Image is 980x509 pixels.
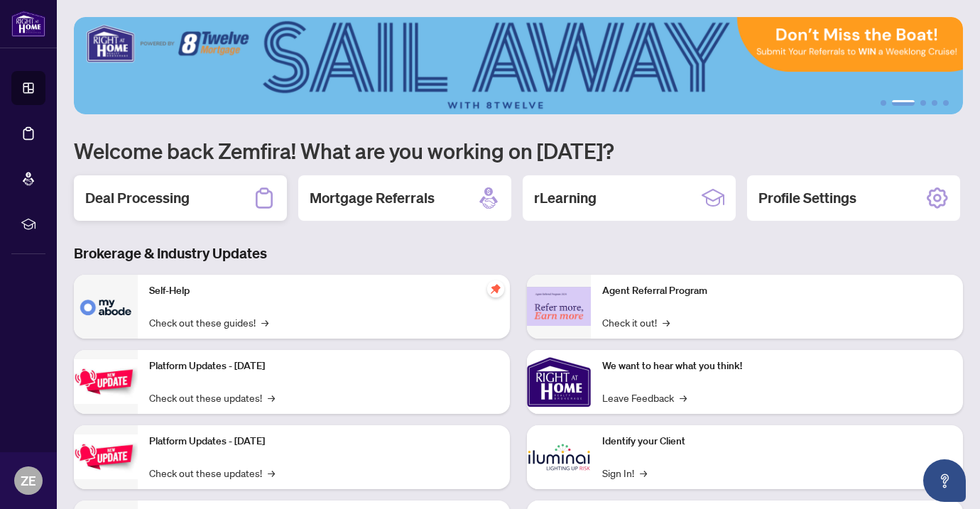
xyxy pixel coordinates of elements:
[892,100,915,106] button: 2
[85,188,190,208] h2: Deal Processing
[74,17,963,114] img: Slide 1
[487,280,504,297] span: pushpin
[602,434,952,449] p: Identify your Client
[602,359,952,374] p: We want to hear what you think!
[640,465,647,481] span: →
[268,465,275,481] span: →
[920,100,926,106] button: 3
[527,287,591,326] img: Agent Referral Program
[602,465,647,481] a: Sign In!→
[11,11,45,37] img: logo
[149,314,268,330] a: Check out these guides!→
[149,390,275,405] a: Check out these updates!→
[74,275,138,339] img: Self-Help
[74,137,963,164] h1: Welcome back Zemfira! What are you working on [DATE]?
[943,100,949,106] button: 5
[680,390,687,405] span: →
[602,283,952,299] p: Agent Referral Program
[74,434,138,479] img: Platform Updates - July 8, 2025
[602,314,670,330] a: Check it out!→
[74,359,138,404] img: Platform Updates - July 21, 2025
[527,425,591,489] img: Identify your Client
[21,471,36,491] span: ZE
[932,100,937,106] button: 4
[923,459,966,502] button: Open asap
[74,243,963,263] h3: Brokerage & Industry Updates
[149,359,499,374] p: Platform Updates - [DATE]
[527,350,591,414] img: We want to hear what you think!
[663,314,670,330] span: →
[149,434,499,449] p: Platform Updates - [DATE]
[881,100,886,106] button: 1
[310,188,435,208] h2: Mortgage Referrals
[602,390,687,405] a: Leave Feedback→
[758,188,856,208] h2: Profile Settings
[268,390,275,405] span: →
[149,465,275,481] a: Check out these updates!→
[261,314,268,330] span: →
[149,283,499,299] p: Self-Help
[534,188,597,208] h2: rLearning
